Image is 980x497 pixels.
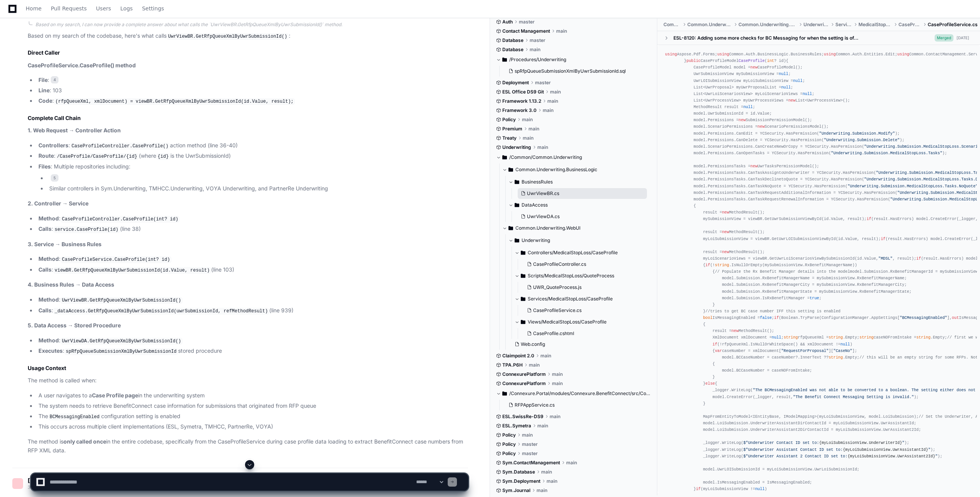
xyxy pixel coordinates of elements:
svg: Directory [508,223,513,233]
span: UwrViewDA.cs [527,213,560,220]
strong: Calls [38,225,52,232]
button: /Common/Common.Underwriting [496,151,652,163]
span: new [732,329,738,333]
span: 5 [51,174,58,182]
p: The method is called when: [28,376,468,385]
li: : [36,255,468,264]
span: Services [835,22,853,28]
span: spRfpQueueSubmissionXmlByUwrSubmissionId.sql [515,68,626,74]
strong: Route [38,152,54,159]
span: "Underwriting.Submission.Modify" [819,131,895,136]
svg: Directory [502,153,507,162]
h2: Usage Context [28,364,468,372]
span: string [715,263,729,267]
span: Policy [502,441,516,447]
code: BCMessagingEnabled [48,414,101,420]
span: CaseProfileService.cs [533,307,582,314]
button: UwrViewBR.cs [518,188,647,199]
span: new [722,210,729,215]
button: DataAccess [508,199,652,211]
span: UwrViewBR.cs [527,190,559,197]
button: /Procedures/Underwriting [496,53,652,66]
span: new [722,230,729,234]
span: CaseProfile [738,58,765,63]
span: $"Underwriter Assistant 2 Contact ID set to: " [743,454,938,459]
button: Web.config [512,339,647,350]
span: Deployment [502,80,529,86]
span: /Connexure.Portal/modules/Connexure.BenefitConnect/src/Connexure.BenefitConnect.Application/Services [509,390,652,397]
div: ESL-8120: Adding some more checks for BC Messaging for when the setting is of... [673,35,858,41]
span: new [758,124,765,129]
span: if [713,342,717,347]
span: null [781,85,791,90]
span: new [750,65,757,70]
strong: Code [38,97,52,104]
button: /Connexure.Portal/modules/Connexure.BenefitConnect/src/Connexure.BenefitConnect.Application/Services [496,387,652,400]
span: main [552,380,563,387]
span: null [779,72,788,76]
strong: Controllers [38,142,68,148]
span: Merged [935,34,953,42]
span: Contact Management [502,28,550,34]
span: Claimpoint 2.0 [502,353,534,359]
button: spRfpQueueSubmissionXmlByUwrSubmissionId.sql [505,66,647,77]
span: Common.Underwriting.BusinessLogic [515,167,597,173]
span: string [783,335,798,340]
span: master [522,441,538,447]
span: BusinessRules [522,179,553,185]
span: main [529,362,540,368]
span: main [530,47,540,53]
span: master [535,80,551,86]
svg: Directory [521,317,525,327]
strong: 1. Web Request → Controller Action [28,127,121,133]
span: Framework 1.13.2 [502,98,541,104]
span: "Underwriting.Submission.Delete" [824,138,900,142]
code: CaseProfileController.CaseProfile(int? id) [60,216,180,223]
svg: Directory [515,236,519,245]
span: new [750,164,757,168]
li: : Multiple repositories including: [36,162,468,193]
span: if [867,217,871,221]
span: main [566,460,577,466]
strong: Method [38,215,59,222]
span: Scripts/MedicalStopLoss/QuoteProcess [528,273,614,279]
span: /Procedures/Underwriting [509,57,566,63]
span: using [897,52,909,57]
span: Common [663,22,681,28]
span: ESL.SwissRe-DS9 [502,414,543,420]
span: Auth [502,19,513,25]
span: Underwriting [502,144,531,150]
span: Sym.ContactManagement [502,460,560,466]
svg: Directory [515,200,519,210]
span: main [537,144,548,150]
strong: Calls [38,307,52,314]
button: Underwriting [508,234,652,247]
span: new [722,250,729,254]
code: service.CaseProfile(id) [53,226,120,233]
svg: Directory [502,389,507,398]
span: true [810,296,819,300]
span: Controllers/MedicalStopLoss/CaseProfile [528,250,618,256]
span: if [774,315,779,320]
span: main [552,371,563,377]
span: public [687,58,701,63]
li: : [36,97,468,106]
span: ? id [767,58,783,63]
span: main [523,135,533,141]
span: $"Underwriter Contact ID set to: " [743,440,905,445]
span: /Common/Common.Underwriting [509,154,582,160]
h2: Complete Call Chain [28,114,468,122]
span: "Underwriting.Submission.MedicalStopLoss.Tasks.NoQuote" [848,184,978,188]
svg: Directory [521,294,525,304]
strong: Method [38,337,59,344]
span: if [705,263,710,267]
span: main [556,28,567,34]
div: [DATE] [957,35,969,41]
h2: Direct Caller [28,49,468,57]
span: var [715,349,722,353]
button: Common.Underwriting.WebUI [502,222,652,234]
span: DataAccess [522,202,548,208]
span: "BCMessagingEnabled" [900,315,947,320]
strong: Case Profile page [92,392,138,399]
button: CaseProfileService.cs [524,305,647,316]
